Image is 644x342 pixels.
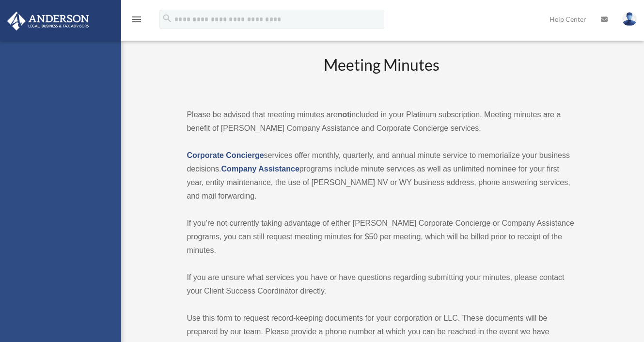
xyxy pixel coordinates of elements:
a: Company Assistance [221,165,299,173]
h2: Meeting Minutes [187,54,576,94]
p: Please be advised that meeting minutes are included in your Platinum subscription. Meeting minute... [187,108,576,135]
i: search [162,13,173,24]
p: If you’re not currently taking advantage of either [PERSON_NAME] Corporate Concierge or Company A... [187,217,576,257]
a: Corporate Concierge [187,151,264,159]
i: menu [131,14,142,25]
img: User Pic [622,12,637,26]
a: menu [131,17,142,25]
p: services offer monthly, quarterly, and annual minute service to memorialize your business decisio... [187,149,576,203]
strong: not [338,110,350,119]
img: Anderson Advisors Platinum Portal [4,12,92,31]
p: If you are unsure what services you have or have questions regarding submitting your minutes, ple... [187,271,576,298]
